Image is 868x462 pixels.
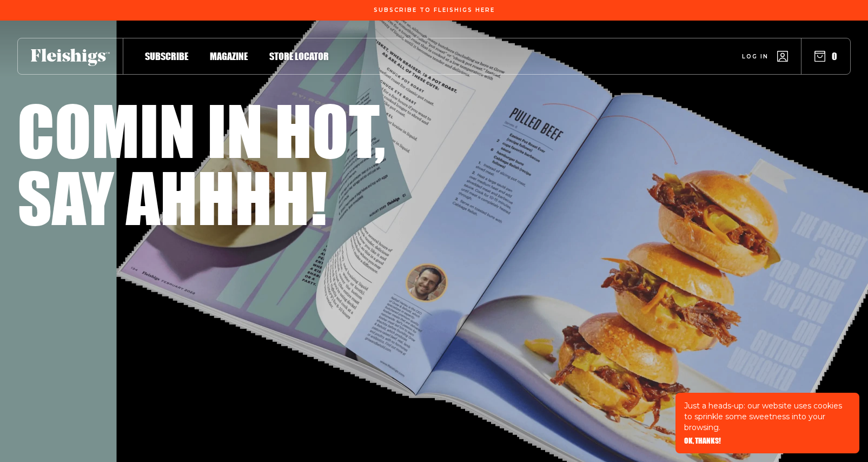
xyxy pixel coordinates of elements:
[374,7,495,14] span: Subscribe To Fleishigs Here
[210,49,248,63] a: Magazine
[684,437,721,445] button: OK, THANKS!
[210,50,248,62] span: Magazine
[269,49,329,63] a: Store locator
[17,96,386,163] h1: Comin in hot,
[814,50,837,62] button: 0
[742,52,768,61] span: Log in
[742,51,788,62] a: Log in
[372,7,497,12] a: Subscribe To Fleishigs Here
[17,163,327,230] h1: Say ahhhh!
[684,400,851,433] p: Just a heads-up: our website uses cookies to sprinkle some sweetness into your browsing.
[269,50,329,62] span: Store locator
